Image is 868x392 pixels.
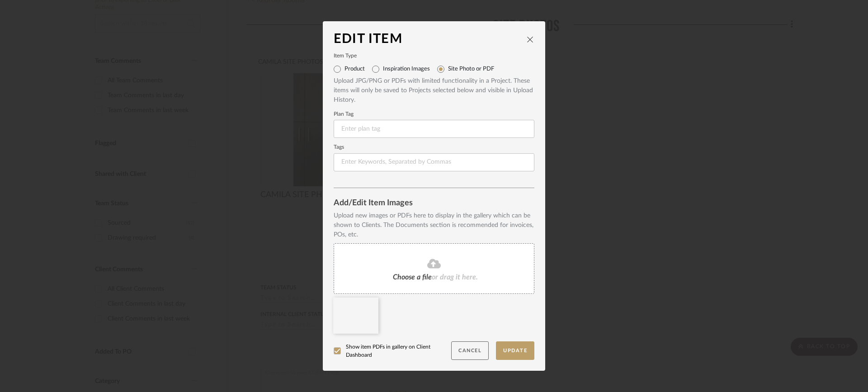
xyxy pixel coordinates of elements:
[383,66,430,73] label: Inspiration Images
[334,211,534,240] div: Upload new images or PDFs here to display in the gallery which can be shown to Clients. The Docum...
[344,66,365,73] label: Product
[334,112,534,117] label: Plan Tag
[334,32,526,47] div: Edit Item
[393,274,432,281] span: Choose a file
[334,343,451,359] label: Show item PDFs in gallery on Client Dashboard
[526,35,534,43] button: close
[334,62,534,76] mat-radio-group: Select item type
[334,120,534,138] input: Enter plan tag
[334,153,534,171] input: Enter Keywords, Separated by Commas
[448,66,494,73] label: Site Photo or PDF
[334,76,534,105] div: Upload JPG/PNG or PDFs with limited functionality in a Project. These items will only be saved to...
[334,145,534,150] label: Tags
[334,54,534,58] label: Item Type
[432,274,478,281] span: or drag it here.
[451,341,489,360] button: Cancel
[334,199,534,208] div: Add/Edit Item Images
[496,341,534,360] button: Update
